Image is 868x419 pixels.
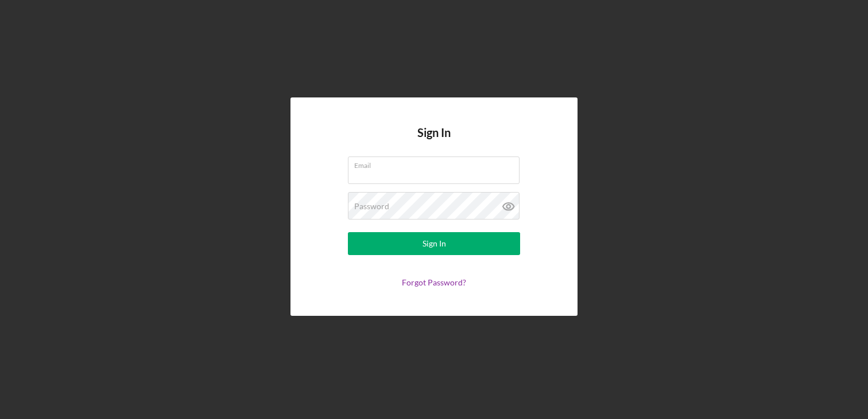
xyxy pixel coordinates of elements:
[402,277,466,287] a: Forgot Password?
[354,157,520,170] label: Email
[348,232,520,255] button: Sign In
[417,126,451,156] h4: Sign In
[354,202,389,211] label: Password
[423,232,446,255] div: Sign In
